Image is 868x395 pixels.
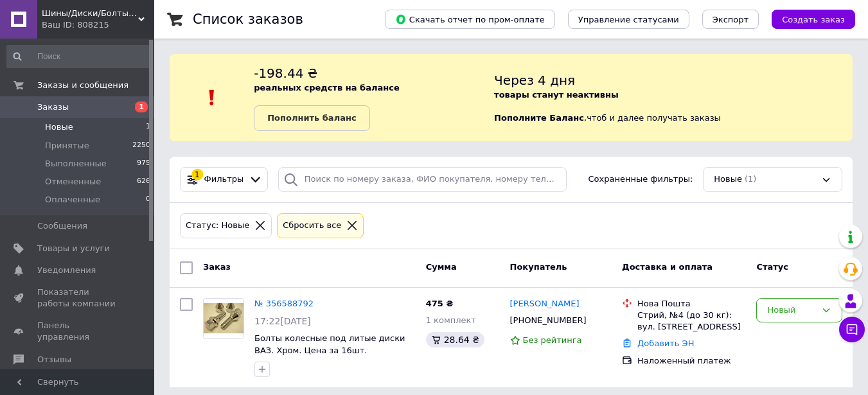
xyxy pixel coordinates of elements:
span: 17:22[DATE] [254,316,311,326]
button: Скачать отчет по пром-оплате [385,10,555,29]
b: Пополните Баланс [494,113,584,123]
b: Пополнить баланс [267,113,356,123]
span: Управление статусами [578,15,679,24]
span: Без рейтинга [523,335,582,345]
button: Управление статусами [568,10,689,29]
span: -198.44 ₴ [254,66,317,81]
div: 1 [191,169,203,180]
span: 475 ₴ [426,299,454,308]
span: 0 [146,194,150,206]
img: Фото товару [204,303,244,333]
span: Покупатель [510,262,567,272]
span: Уведомления [37,265,96,276]
div: Сбросить все [280,219,344,233]
span: Создать заказ [782,15,845,24]
b: товары станут неактивны [494,90,619,100]
div: Наложенный платеж [637,355,746,367]
span: Выполненные [45,158,107,170]
span: Новые [714,173,742,186]
div: Новый [767,304,816,317]
a: Фото товару [203,298,244,339]
div: Статус: Новые [183,219,252,233]
span: Заказы [37,101,69,113]
span: Сообщения [37,220,87,232]
span: Через 4 дня [494,73,575,88]
span: Доставка и оплата [622,262,713,272]
div: Ваш ID: 808215 [42,19,154,31]
span: Заказ [203,262,231,272]
img: :exclamation: [202,88,222,107]
a: Пополнить баланс [254,105,369,131]
span: 2250 [132,140,150,152]
span: (1) [745,174,756,184]
div: Нова Пошта [637,298,746,310]
span: Показатели работы компании [37,286,119,310]
span: Товары и услуги [37,243,110,254]
a: Болты колесные под литые диски ВАЗ. Хром. Цена за 16шт. Наложкой! Без Предоплат [254,333,405,367]
button: Экспорт [702,10,759,29]
span: 626 [137,176,150,188]
b: реальных средств на балансе [254,83,400,92]
span: Сумма [426,262,457,272]
span: 975 [137,158,150,170]
span: Заказы и сообщения [37,80,128,91]
a: [PERSON_NAME] [510,298,580,310]
span: Оплаченные [45,194,100,206]
span: Новые [45,121,73,133]
input: Поиск по номеру заказа, ФИО покупателя, номеру телефона, Email, номеру накладной [278,167,567,192]
button: Чат с покупателем [839,317,865,342]
input: Поиск [6,45,152,68]
a: Создать заказ [759,14,855,24]
div: Стрий, №4 (до 30 кг): вул. [STREET_ADDRESS] [637,310,746,333]
span: 1 комплект [426,315,476,325]
a: № 356588792 [254,299,314,308]
span: Отмененные [45,176,101,188]
button: Создать заказ [772,10,855,29]
div: , чтоб и далее получать заказы [494,64,853,131]
span: Шины/Диски/Болты/Гайки/Центровочные кольца/Секретки [42,8,138,19]
span: 1 [146,121,150,133]
span: 1 [135,101,148,112]
a: Добавить ЭН [637,338,694,348]
span: Скачать отчет по пром-оплате [395,13,545,25]
h1: Список заказов [193,12,303,27]
div: [PHONE_NUMBER] [508,312,589,329]
span: Фильтры [204,173,244,186]
span: Сохраненные фильтры: [589,173,693,186]
span: Статус [756,262,788,272]
div: 28.64 ₴ [426,332,484,347]
span: Экспорт [713,15,748,24]
span: Принятые [45,140,89,152]
span: Панель управления [37,320,119,343]
span: Отзывы [37,354,71,365]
